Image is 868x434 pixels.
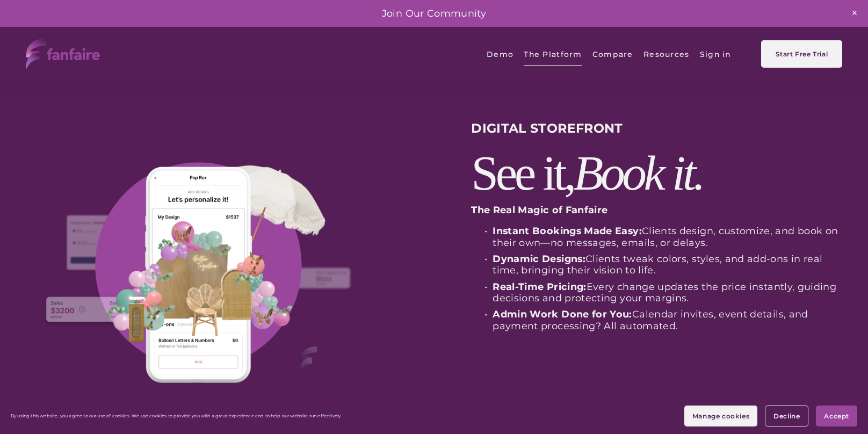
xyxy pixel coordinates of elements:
[765,406,808,426] button: Decline
[493,253,585,264] strong: Dynamic Designs:
[761,40,842,68] a: Start Free Trial
[524,41,582,67] a: folder dropdown
[493,308,842,331] p: Calendar invites, event details, and payment processing? All automated.
[26,39,100,69] img: fanfaire
[692,412,749,420] span: Manage cookies
[493,225,642,236] strong: Instant Bookings Made Easy:
[471,120,623,136] strong: DIGITAL STOREFRONT
[524,42,582,67] span: The Platform
[493,281,842,304] p: Every change updates the price instantly, guiding decisions and protecting your margins.
[471,149,842,198] h2: See it,
[824,412,849,420] span: Accept
[493,225,842,248] p: Clients design, customize, and book on their own—no messages, emails, or delays.
[643,42,689,67] span: Resources
[487,41,513,67] a: Demo
[471,204,607,215] strong: The Real Magic of Fanfaire
[493,308,632,320] strong: Admin Work Done for You:
[493,253,842,276] p: Clients tweak colors, styles, and add-ons in real time, bringing their vision to life.
[574,146,703,200] em: Book it.
[773,412,800,420] span: Decline
[592,41,633,67] a: Compare
[816,406,857,426] button: Accept
[643,41,689,67] a: folder dropdown
[493,281,586,292] strong: Real-Time Pricing:
[700,41,731,67] a: Sign in
[684,406,757,426] button: Manage cookies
